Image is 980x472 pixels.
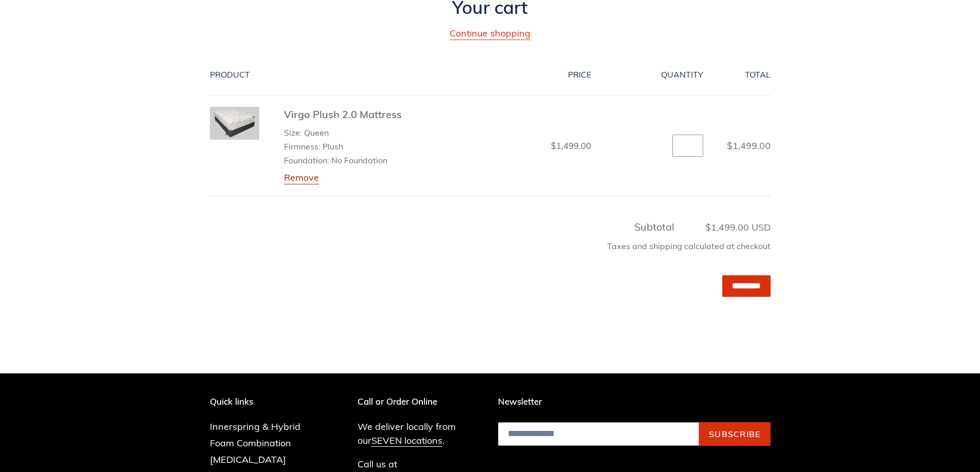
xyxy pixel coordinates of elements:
[450,27,530,40] a: Continue shopping
[715,54,771,96] th: Total
[210,421,300,432] a: Innerspring & Hybrid
[284,124,402,167] ul: Product details
[210,235,771,262] div: Taxes and shipping calculated at checkout
[284,172,319,184] a: Remove Virgo Plush 2.0 Mattress - Queen / Plush / No Foundation
[210,437,291,449] a: Foam Combination
[284,154,402,166] li: Foundation: No Foundation
[284,126,402,139] li: Size: Queen
[727,140,771,152] span: $1,499.00
[602,54,715,96] th: Quantity
[358,397,483,407] p: Call or Order Online
[498,397,771,407] p: Newsletter
[210,397,316,407] p: Quick links
[210,319,771,342] iframe: PayPal-paypal
[462,54,602,96] th: Price
[371,435,442,447] a: SEVEN locations
[210,54,462,96] th: Product
[709,429,761,439] span: Subscribe
[358,420,483,447] p: We deliver locally from our .
[699,422,771,446] button: Subscribe
[634,220,674,233] span: Subtotal
[210,454,286,465] a: [MEDICAL_DATA]
[284,140,402,153] li: Firmness: Plush
[210,107,259,140] img: virgo-plush-mattress
[473,139,591,153] dd: $1,499.00
[498,422,699,446] input: Email address
[284,108,402,121] a: Virgo Plush 2.0 Mattress
[677,220,771,234] span: $1,499.00 USD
